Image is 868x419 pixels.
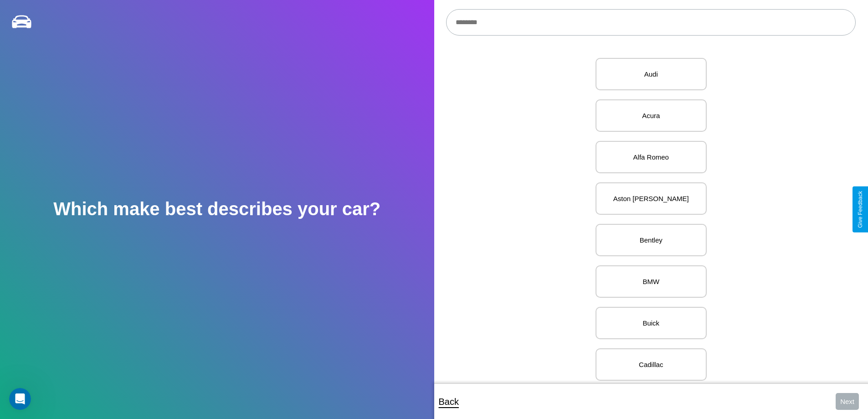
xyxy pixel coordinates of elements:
[606,151,697,163] p: Alfa Romeo
[857,191,863,228] div: Give Feedback
[606,317,697,329] p: Buick
[606,109,697,122] p: Acura
[606,68,697,80] p: Audi
[606,192,697,205] p: Aston [PERSON_NAME]
[606,234,697,246] p: Bentley
[836,393,859,410] button: Next
[439,393,459,410] p: Back
[9,388,31,410] iframe: Intercom live chat
[606,358,697,371] p: Cadillac
[53,199,380,219] h2: Which make best describes your car?
[606,275,697,288] p: BMW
